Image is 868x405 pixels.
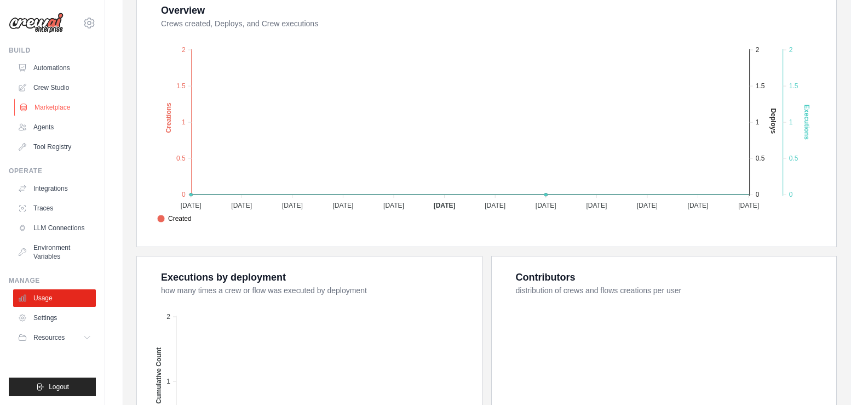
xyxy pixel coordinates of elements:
dt: Crews created, Deploys, and Crew executions [161,18,823,29]
a: Agents [13,118,96,136]
div: Executions by deployment [161,270,286,285]
tspan: 1 [182,118,186,126]
tspan: [DATE] [282,202,303,209]
div: Contributors [516,270,576,285]
tspan: 0 [789,191,793,198]
tspan: 1 [789,118,793,126]
span: Logout [49,383,69,391]
tspan: 1 [756,118,760,126]
button: Logout [9,378,96,396]
text: Deploys [769,108,777,134]
tspan: [DATE] [181,202,202,209]
tspan: [DATE] [586,202,607,209]
tspan: [DATE] [637,202,658,209]
a: Crew Studio [13,79,96,96]
tspan: 0 [756,191,760,198]
a: Environment Variables [13,239,96,265]
text: Creations [165,102,173,133]
button: Resources [13,329,96,346]
tspan: [DATE] [738,202,759,209]
tspan: 1.5 [789,82,798,90]
a: Usage [13,289,96,307]
div: Build [9,46,96,55]
tspan: 2 [166,313,170,321]
a: Marketplace [14,99,97,116]
tspan: 0.5 [756,155,765,162]
text: Cumulative Count [155,347,163,404]
tspan: [DATE] [434,202,456,209]
tspan: 0.5 [176,155,186,162]
dt: distribution of crews and flows creations per user [516,285,824,296]
tspan: [DATE] [333,202,354,209]
tspan: 0.5 [789,155,798,162]
span: Created [157,214,192,224]
tspan: 1 [166,378,170,385]
span: Resources [33,333,65,342]
img: Logo [9,13,64,33]
tspan: [DATE] [383,202,404,209]
a: Automations [13,59,96,77]
tspan: 2 [182,46,186,54]
div: Manage [9,276,96,285]
tspan: [DATE] [536,202,556,209]
div: Overview [161,3,205,18]
a: Tool Registry [13,138,96,156]
tspan: [DATE] [485,202,505,209]
tspan: 1.5 [756,82,765,90]
a: Integrations [13,180,96,197]
tspan: 2 [756,46,760,54]
tspan: 0 [182,191,186,198]
text: Executions [803,105,810,140]
a: Settings [13,309,96,327]
a: LLM Connections [13,219,96,237]
div: Operate [9,167,96,175]
tspan: [DATE] [231,202,252,209]
tspan: [DATE] [688,202,709,209]
tspan: 2 [789,46,793,54]
dt: how many times a crew or flow was executed by deployment [161,285,469,296]
tspan: 1.5 [176,82,186,90]
a: Traces [13,199,96,217]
